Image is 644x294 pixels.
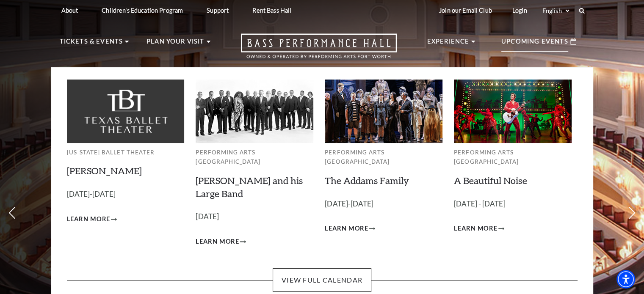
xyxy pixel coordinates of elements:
[454,148,572,167] p: Performing Arts [GEOGRAPHIC_DATA]
[61,7,78,14] p: About
[67,188,185,201] p: [DATE]-[DATE]
[325,223,375,234] a: Learn More The Addams Family
[325,198,442,210] p: [DATE]-[DATE]
[541,7,571,15] select: Select:
[102,7,183,14] p: Children's Education Program
[196,236,239,247] span: Learn More
[273,268,371,292] a: View Full Calendar
[616,270,635,289] div: Accessibility Menu
[427,36,470,52] p: Experience
[454,80,572,143] img: Performing Arts Fort Worth
[207,7,229,14] p: Support
[67,214,111,225] span: Learn More
[210,33,427,67] a: Open this option
[67,80,185,143] img: Texas Ballet Theater
[501,36,568,52] p: Upcoming Events
[196,211,313,223] p: [DATE]
[325,148,442,167] p: Performing Arts [GEOGRAPHIC_DATA]
[146,36,205,52] p: Plan Your Visit
[454,223,498,234] span: Learn More
[196,236,246,247] a: Learn More Lyle Lovett and his Large Band
[67,148,185,157] p: [US_STATE] Ballet Theater
[196,148,313,167] p: Performing Arts [GEOGRAPHIC_DATA]
[252,7,291,14] p: Rent Bass Hall
[454,198,572,210] p: [DATE] - [DATE]
[67,165,142,176] a: [PERSON_NAME]
[60,36,123,52] p: Tickets & Events
[67,214,117,225] a: Learn More Peter Pan
[454,223,504,234] a: Learn More A Beautiful Noise
[325,175,409,186] a: The Addams Family
[454,175,527,186] a: A Beautiful Noise
[325,223,368,234] span: Learn More
[325,80,442,143] img: Performing Arts Fort Worth
[196,80,313,143] img: Performing Arts Fort Worth
[196,175,303,199] a: [PERSON_NAME] and his Large Band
